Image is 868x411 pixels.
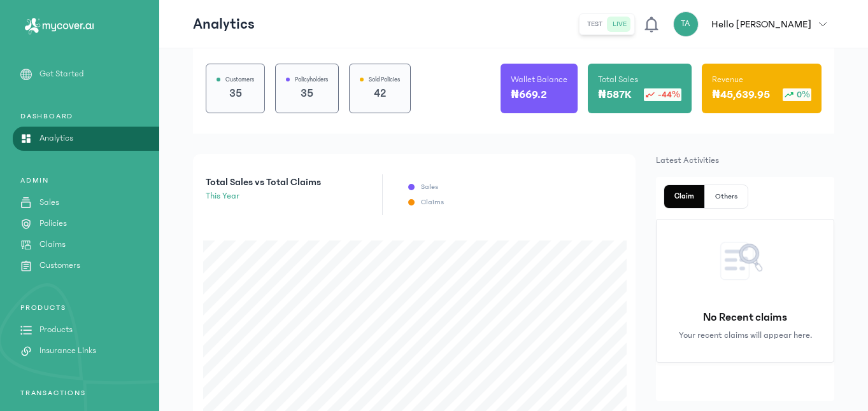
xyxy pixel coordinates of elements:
p: Insurance Links [39,344,96,358]
p: Wallet Balance [511,73,567,86]
p: Total Sales vs Total Claims [206,174,321,190]
p: Claims [421,197,444,207]
p: Analytics [193,14,255,34]
p: Customers [225,74,254,85]
p: 35 [286,85,328,102]
p: Hello [PERSON_NAME] [711,17,811,32]
p: Customers [39,259,80,272]
button: TAHello [PERSON_NAME] [673,11,834,37]
p: No Recent claims [703,309,787,326]
div: TA [673,11,699,37]
p: Latest Activities [656,154,834,167]
button: Claim [664,185,705,208]
p: this year [206,190,321,203]
p: Total Sales [598,73,638,86]
p: Policyholders [295,74,328,85]
div: 0% [783,88,811,101]
button: live [608,17,632,32]
p: Revenue [712,73,743,86]
p: Products [39,323,73,337]
p: ₦587K [598,86,631,104]
p: Your recent claims will appear here. [679,329,812,342]
p: Get Started [39,67,84,81]
button: Others [705,185,748,208]
p: ₦669.2 [511,86,547,104]
div: -44% [644,88,681,101]
p: ₦45,639.95 [712,86,770,104]
button: test [582,17,608,32]
p: 42 [360,85,400,102]
p: Sales [421,182,438,192]
p: 35 [217,85,254,102]
p: Sold Policies [369,74,400,85]
p: Sales [39,196,59,209]
p: Claims [39,238,66,251]
p: Policies [39,217,67,230]
p: Analytics [39,132,73,145]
